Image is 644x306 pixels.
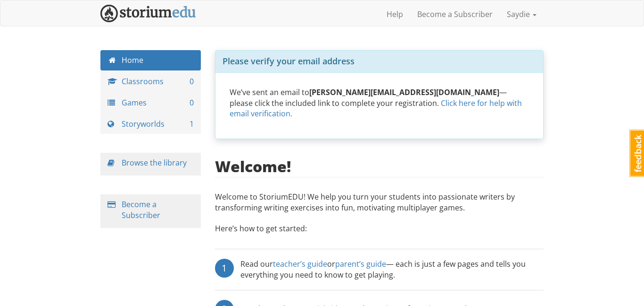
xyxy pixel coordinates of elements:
[410,2,500,26] a: Become a Subscriber
[190,119,194,130] span: 1
[100,71,201,92] a: Classrooms 0
[100,50,201,70] a: Home
[122,157,187,168] a: Browse the library
[100,93,201,113] a: Games 0
[122,199,160,220] a: Become a Subscriber
[335,259,386,269] a: parent’s guide
[309,87,499,97] strong: [PERSON_NAME][EMAIL_ADDRESS][DOMAIN_NAME]
[380,2,410,26] a: Help
[100,5,196,22] img: StoriumEDU
[500,2,544,26] a: Saydie
[100,114,201,134] a: Storyworlds 1
[240,259,544,280] div: Read our or — each is just a few pages and tells you everything you need to know to get playing.
[215,223,544,244] p: Here’s how to get started:
[215,158,291,175] h2: Welcome!
[215,259,234,278] div: 1
[273,259,327,269] a: teacher’s guide
[230,87,529,120] p: We’ve sent an email to — please click the included link to complete your registration.
[190,97,194,108] span: 0
[190,76,194,87] span: 0
[230,98,522,119] a: Click here for help with email verification.
[223,55,355,67] span: Please verify your email address
[215,192,544,218] p: Welcome to StoriumEDU! We help you turn your students into passionate writers by transforming wri...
